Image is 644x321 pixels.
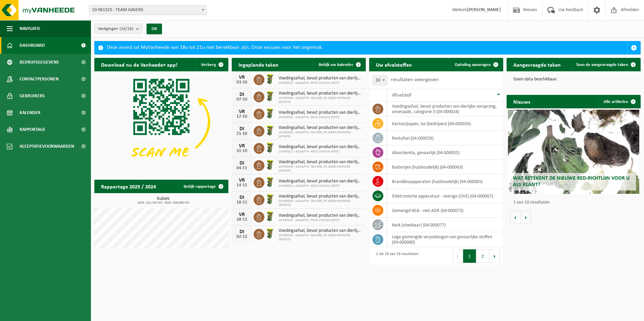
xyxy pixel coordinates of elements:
img: WB-0060-HPE-GN-50 [264,91,276,102]
span: 10-935030 - AQUAFIN - GAVERE, PS LEGEN HEIRWEG (KP1973) [279,234,362,242]
span: Ophaling aanvragen [455,63,491,67]
img: WB-0060-HPE-GN-50 [264,125,276,136]
div: VR [235,143,249,149]
td: lege gemengde verpakkingen van gevaarlijke stoffen (04-000080) [387,232,503,247]
td: brandblusapparaten (huishoudelijk) (04-000065) [387,174,503,189]
strong: [PERSON_NAME] [467,7,501,12]
div: VR [235,109,249,114]
div: 14-11 [235,183,249,188]
a: Wat betekent de nieuwe RED-richtlijn voor u als klant? [508,110,639,194]
span: 10-935030 - AQUAFIN - GAVERE, PS LEGEN HEIRWEG (KP1973) [279,199,362,207]
span: Afvalstof [392,93,411,98]
img: WB-0060-HPE-GN-50 [264,142,276,153]
img: WB-0060-HPE-GN-50 [264,176,276,188]
h2: Rapportage 2025 / 2024 [94,180,163,193]
span: 10 [373,76,387,85]
span: Toon de aangevraagde taken [576,63,628,67]
button: Volgende [521,211,531,224]
span: 10-935022 - AQUAFIN - RWZI ZWALM (KP37) [279,115,362,119]
img: Download de VHEPlus App [94,71,228,172]
span: Voedingsafval, bevat producten van dierlijke oorsprong, onverpakt, categorie 3 [279,144,362,150]
div: 02-12 [235,235,249,239]
a: Ophaling aanvragen [449,58,503,71]
img: WB-0060-HPE-GN-50 [264,108,276,119]
span: Voedingsafval, bevat producten van dierlijke oorsprong, onverpakt, categorie 3 [279,91,362,96]
span: 10-961325 - TEAM GAVERE [89,5,206,15]
span: Bekijk uw kalender [319,63,353,67]
span: Rapportage [20,121,45,138]
img: WB-0060-HPE-GN-50 [264,193,276,205]
div: VR [235,212,249,217]
a: Bekijk rapportage [178,180,228,193]
button: Next [489,249,500,263]
span: Contactpersonen [20,71,59,87]
label: resultaten weergeven [391,77,439,82]
td: absorbentia, gevaarlijk (04-000055) [387,145,503,160]
div: 1 tot 10 van 19 resultaten [373,249,418,263]
span: Navigatie [20,20,40,37]
img: WB-0060-HPE-GN-50 [264,73,276,85]
div: 31-10 [235,149,249,153]
span: 2024: 122,720 m3 - 2025: 109,600 m3 [98,201,228,205]
button: Previous [452,249,463,263]
button: Verberg [196,58,228,71]
span: 10-935030 - AQUAFIN - GAVERE, PS LEGEN HEIRWEG (KP1973) [279,131,362,139]
a: Alle artikelen [598,95,640,108]
span: Voedingsafval, bevat producten van dierlijke oorsprong, onverpakt, categorie 3 [279,228,362,234]
span: 10-935030 - AQUAFIN - GAVERE, PS LEGEN HEIRWEG (KP1973) [279,96,362,104]
span: Voedingsafval, bevat producten van dierlijke oorsprong, onverpakt, categorie 3 [279,110,362,115]
span: Dashboard [20,37,45,54]
span: Voedingsafval, bevat producten van dierlijke oorsprong, onverpakt, categorie 3 [279,179,362,184]
span: Gebruikers [20,87,45,104]
span: 10-935022 - AQUAFIN - RWZI ZWALM (KP37) [279,184,362,188]
button: 2 [476,249,489,263]
div: DI [235,160,249,166]
count: (16/16) [120,27,133,31]
img: WB-0060-HPE-GN-50 [264,228,276,239]
td: restafval (04-000029) [387,131,503,145]
span: Kalender [20,104,40,121]
span: 10 [373,75,387,85]
button: 1 [463,249,476,263]
div: 28-11 [235,217,249,222]
h2: Nieuws [507,95,537,108]
span: 10-935022 - AQUAFIN - RWZI ZWALM (KP37) [279,150,362,154]
td: elektronische apparatuur - overige (OVE) (04-000067) [387,189,503,203]
span: Voedingsafval, bevat producten van dierlijke oorsprong, onverpakt, categorie 3 [279,159,362,165]
div: DI [235,229,249,235]
p: 1 van 10 resultaten [513,200,637,205]
span: Acceptatievoorwaarden [20,138,74,155]
span: 10-961325 - TEAM GAVERE [89,5,207,15]
span: Bedrijfsgegevens [20,54,59,71]
img: WB-0060-HPE-GN-50 [264,211,276,222]
div: DI [235,126,249,132]
p: Geen data beschikbaar. [513,77,634,82]
td: batterijen (huishoudelijk) (04-000063) [387,160,503,174]
span: Voedingsafval, bevat producten van dierlijke oorsprong, onverpakt, categorie 3 [279,213,362,218]
span: 10-935022 - AQUAFIN - RWZI ZWALM (KP37) [279,218,362,222]
span: Voedingsafval, bevat producten van dierlijke oorsprong, onverpakt, categorie 3 [279,125,362,131]
span: Voedingsafval, bevat producten van dierlijke oorsprong, onverpakt, categorie 3 [279,76,362,81]
td: karton/papier, los (bedrijven) (04-000026) [387,116,503,131]
div: 07-10 [235,97,249,102]
button: OK [147,24,162,34]
td: kwik (vloeibaar) (04-000077) [387,218,503,232]
span: Vestigingen [98,24,133,34]
span: Verberg [201,63,216,67]
td: voedingsafval, bevat producten van dierlijke oorsprong, onverpakt, categorie 3 (04-000024) [387,102,503,116]
h2: Aangevraagde taken [507,58,568,71]
h2: Ingeplande taken [232,58,285,71]
div: 17-10 [235,114,249,119]
div: 18-11 [235,200,249,205]
td: gemengd KGA - niet ADR (04-000073) [387,203,503,218]
h2: Download nu de Vanheede+ app! [94,58,184,71]
div: 04-11 [235,166,249,171]
div: 03-10 [235,80,249,85]
div: VR [235,178,249,183]
span: Voedingsafval, bevat producten van dierlijke oorsprong, onverpakt, categorie 3 [279,194,362,199]
a: Bekijk uw kalender [313,58,365,71]
a: Toon de aangevraagde taken [571,58,640,71]
div: DI [235,195,249,200]
h2: Uw afvalstoffen [369,58,419,71]
img: WB-0060-HPE-GN-50 [264,159,276,171]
